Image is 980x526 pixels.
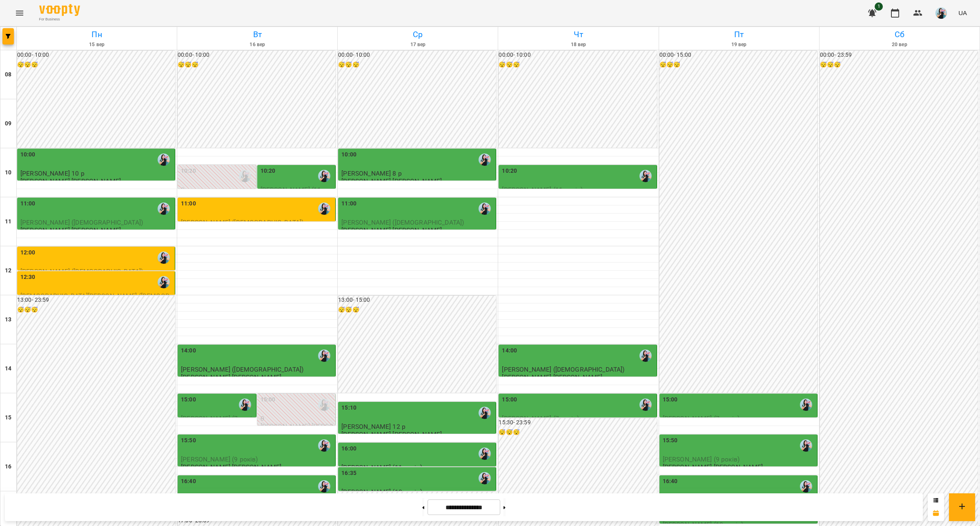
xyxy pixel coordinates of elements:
[181,218,303,226] span: [PERSON_NAME] ([DEMOGRAPHIC_DATA])
[479,203,491,215] img: 💜 Челомбітько Варвара Олександр.
[318,399,330,411] img: 💜 Челомбітько Варвара Олександр.
[318,203,330,215] div: 💜 Челомбітько Варвара Олександр.
[663,436,678,445] label: 15:50
[181,464,283,470] p: [PERSON_NAME] [PERSON_NAME].
[479,407,491,419] div: 💜 Челомбітько Варвара Олександр.
[20,150,36,159] label: 10:00
[5,413,11,422] h6: 15
[800,399,812,411] img: 💜 Челомбітько Варвара Олександр.
[502,346,517,355] label: 14:00
[178,41,336,49] h6: 16 вер
[499,60,657,69] h6: 😴😴😴
[800,480,812,493] div: 💜 Челомбітько Варвара Олександр.
[341,464,422,471] span: [PERSON_NAME] (11 років)
[181,199,196,208] label: 11:00
[338,51,496,60] h6: 00:00 - 10:00
[935,7,947,19] img: 2498a80441ea744641c5a9678fe7e6ac.jpeg
[820,60,978,69] h6: 😴😴😴
[10,3,29,23] button: Menu
[339,41,497,49] h6: 17 вер
[660,28,818,41] h6: Пт
[479,154,491,166] img: 💜 Челомбітько Варвара Олександр.
[663,464,765,470] p: [PERSON_NAME] [PERSON_NAME].
[17,305,175,314] h6: 😴😴😴
[20,273,36,282] label: 12:30
[20,169,85,177] span: [PERSON_NAME] 10 р
[663,455,739,463] span: [PERSON_NAME] (9 років)
[178,28,336,41] h6: Вт
[318,350,330,362] img: 💜 Челомбітько Варвара Олександр.
[502,395,517,404] label: 15:00
[261,395,276,404] label: 15:00
[318,480,330,493] img: 💜 Челомбітько Варвара Олександр.
[821,28,978,41] h6: Сб
[639,350,652,362] img: 💜 Челомбітько Варвара Олександр.
[5,315,11,324] h6: 13
[20,248,36,257] label: 12:00
[341,469,356,478] label: 16:35
[659,51,817,60] h6: 00:00 - 15:00
[499,418,657,427] h6: 15:30 - 23:59
[479,472,491,484] img: 💜 Челомбітько Варвара Олександр.
[181,455,258,463] span: [PERSON_NAME] (9 років)
[318,439,330,452] img: 💜 Челомбітько Варвара Олександр.
[341,227,443,234] p: [PERSON_NAME] [PERSON_NAME].
[158,203,170,215] img: 💜 Челомбітько Варвара Олександр.
[341,218,464,226] span: [PERSON_NAME] ([DEMOGRAPHIC_DATA])
[318,170,330,182] div: 💜 Челомбітько Варвара Олександр.
[239,399,251,411] img: 💜 Челомбітько Варвара Олександр.
[499,51,657,60] h6: 00:00 - 10:00
[341,150,356,159] label: 10:00
[181,477,196,486] label: 16:40
[639,170,652,182] img: 💜 Челомбітько Варвара Олександр.
[820,51,978,60] h6: 00:00 - 23:59
[20,218,143,226] span: [PERSON_NAME] ([DEMOGRAPHIC_DATA])
[499,28,657,41] h6: Чт
[181,436,196,445] label: 15:50
[181,186,254,193] p: 0
[5,70,11,79] h6: 08
[39,4,80,16] img: Voopty Logo
[341,178,443,185] p: [PERSON_NAME] [PERSON_NAME].
[261,186,334,201] span: [PERSON_NAME] (11 років)
[20,178,122,185] p: [PERSON_NAME] [PERSON_NAME].
[158,252,170,264] img: 💜 Челомбітько Варвара Олександр.
[18,41,176,49] h6: 15 вер
[158,154,170,166] img: 💜 Челомбітько Варвара Олександр.
[479,448,491,460] img: 💜 Челомбітько Варвара Олександр.
[339,28,497,41] h6: Ср
[261,423,334,437] p: [PERSON_NAME] [PERSON_NAME].
[502,415,579,422] span: [PERSON_NAME] (7 років)
[639,399,652,411] img: 💜 Челомбітько Варвара Олександр.
[239,170,251,182] img: 💜 Челомбітько Варвара Олександр.
[663,395,678,404] label: 15:00
[338,296,496,305] h6: 13:00 - 15:00
[958,9,967,17] span: UA
[20,199,36,208] label: 11:00
[158,276,170,288] img: 💜 Челомбітько Варвара Олександр.
[5,168,11,177] h6: 10
[5,119,11,128] h6: 09
[178,60,336,69] h6: 😴😴😴
[17,51,175,60] h6: 00:00 - 10:00
[502,366,624,373] span: [PERSON_NAME] ([DEMOGRAPHIC_DATA])
[502,167,517,176] label: 10:20
[17,296,175,305] h6: 13:00 - 23:59
[338,60,496,69] h6: 😴😴😴
[181,395,196,404] label: 15:00
[502,374,604,381] p: [PERSON_NAME] [PERSON_NAME].
[502,186,583,194] span: [PERSON_NAME] (11 років)
[663,415,739,422] span: [PERSON_NAME] (7 років)
[20,292,169,307] span: [DEMOGRAPHIC_DATA][PERSON_NAME] ([DEMOGRAPHIC_DATA])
